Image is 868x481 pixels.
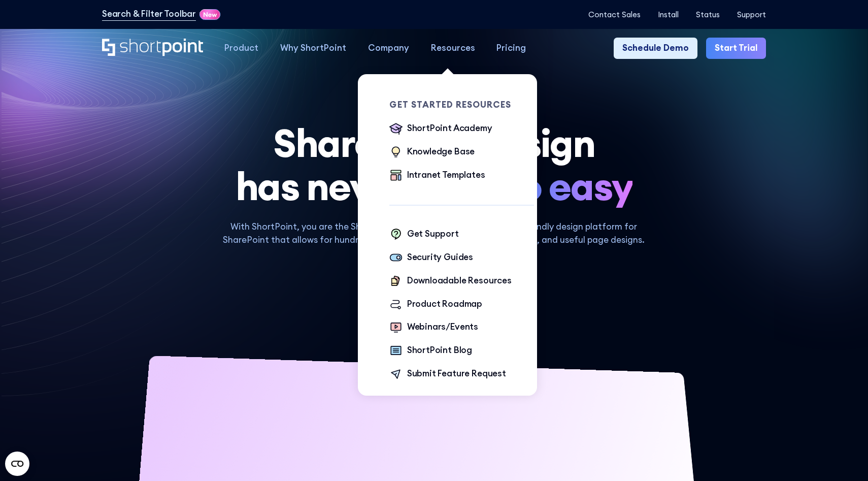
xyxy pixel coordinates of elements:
a: Product Roadmap [389,298,482,312]
span: so easy [501,165,632,208]
a: Pricing [486,38,537,59]
a: Webinars/Events [389,320,478,335]
a: Status [696,10,720,19]
iframe: Chat Widget [685,363,868,481]
div: Get Started Resources [389,101,533,109]
div: ShortPoint Academy [407,122,492,135]
div: Knowledge Base [407,145,475,158]
div: Webinars/Events [407,320,478,334]
a: ShortPoint Academy [389,122,492,137]
div: Downloadable Resources [407,274,512,287]
div: Intranet Templates [407,169,485,182]
div: Pricing [496,42,526,55]
a: Get Support [389,228,458,242]
a: Submit Feature Request [389,367,506,382]
a: Security Guides [389,251,473,266]
a: Company [357,38,420,59]
div: ShortPoint Blog [407,344,472,357]
a: Home [102,39,203,57]
div: Company [368,42,409,55]
a: Product [214,38,270,59]
div: Why ShortPoint [280,42,346,55]
p: With ShortPoint, you are the SharePoint Designer. ShortPoint is a user-friendly design platform f... [214,220,654,246]
a: ShortPoint Blog [389,344,472,359]
button: Open CMP widget [5,452,29,476]
a: Search & Filter Toolbar [102,8,196,21]
div: Product Roadmap [407,298,482,311]
h1: SharePoint Design has never been [102,121,766,207]
a: Contact Sales [588,10,641,19]
a: Install [658,10,679,19]
div: Resources [431,42,475,55]
div: Product [224,42,258,55]
div: Security Guides [407,251,473,264]
a: Downloadable Resources [389,274,511,289]
a: Schedule Demo [614,38,697,59]
a: Knowledge Base [389,145,475,160]
a: Start Trial [706,38,766,59]
a: Support [737,10,766,19]
a: Resources [420,38,486,59]
a: Intranet Templates [389,169,485,183]
a: Why ShortPoint [270,38,357,59]
div: Submit Feature Request [407,367,506,380]
div: Get Support [407,228,459,241]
